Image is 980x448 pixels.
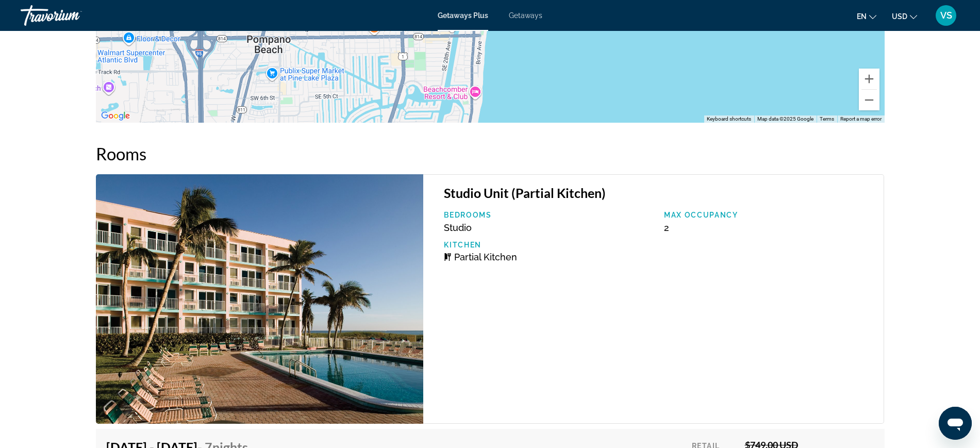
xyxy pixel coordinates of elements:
img: 2890E01X.jpg [96,174,424,424]
span: Studio [444,222,472,233]
h2: Rooms [96,143,885,164]
p: Kitchen [444,241,654,249]
iframe: Button to launch messaging window [939,407,972,440]
span: 2 [664,222,669,233]
span: Partial Kitchen [454,252,517,262]
a: Travorium [21,2,124,29]
a: Getaways Plus [438,11,488,20]
span: en [857,12,867,21]
button: Change currency [892,9,917,24]
button: Keyboard shortcuts [707,115,751,123]
button: User Menu [933,5,959,26]
span: VS [940,10,952,21]
img: Google [98,109,132,123]
button: Change language [857,9,876,24]
a: Open this area in Google Maps (opens a new window) [98,109,132,123]
button: Zoom in [859,69,879,89]
span: Map data ©2025 Google [757,116,813,122]
span: USD [892,12,907,21]
p: Bedrooms [444,211,654,219]
button: Zoom out [859,90,879,110]
a: Getaways [509,11,542,20]
a: Terms (opens in new tab) [820,116,834,122]
a: Report a map error [840,116,882,122]
h3: Studio Unit (Partial Kitchen) [444,185,873,201]
p: Max Occupancy [664,211,874,219]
